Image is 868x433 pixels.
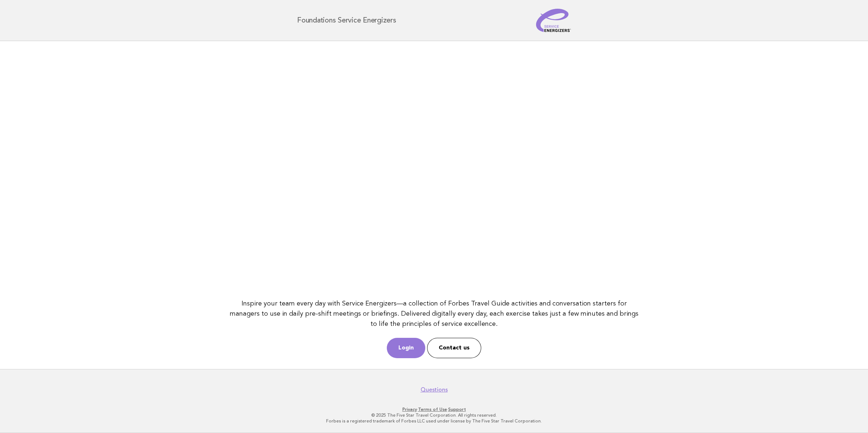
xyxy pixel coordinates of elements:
iframe: YouTube video player [226,52,642,286]
h1: Foundations Service Energizers [297,17,396,24]
a: Support [448,407,466,412]
p: · · [212,406,656,412]
a: Questions [421,386,448,393]
img: Service Energizers [536,9,571,32]
a: Login [387,338,425,358]
a: Privacy [402,407,417,412]
p: Forbes is a registered trademark of Forbes LLC used under license by The Five Star Travel Corpora... [212,418,656,424]
p: Inspire your team every day with Service Energizers—a collection of Forbes Travel Guide activitie... [226,299,642,329]
a: Contact us [427,338,481,358]
p: © 2025 The Five Star Travel Corporation. All rights reserved. [212,412,656,418]
a: Terms of Use [418,407,447,412]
